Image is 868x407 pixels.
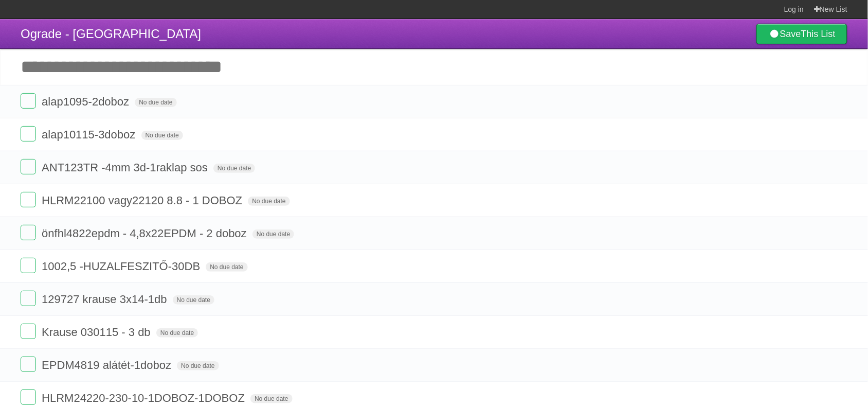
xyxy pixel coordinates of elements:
[21,27,201,41] span: Ograde - [GEOGRAPHIC_DATA]
[21,324,36,339] label: Done
[213,164,255,173] span: No due date
[42,359,174,371] span: EPDM4819 alátét-1doboz
[42,161,210,174] span: ANT123TR -4mm 3d-1raklap sos
[42,293,169,306] span: 129727 krause 3x14-1db
[21,192,36,207] label: Done
[177,361,219,370] span: No due date
[21,159,36,174] label: Done
[156,328,198,338] span: No due date
[21,390,36,405] label: Done
[21,225,36,240] label: Done
[206,262,247,272] span: No due date
[21,258,36,273] label: Done
[21,93,36,109] label: Done
[173,295,214,305] span: No due date
[756,24,847,44] a: SaveThis List
[42,194,245,207] span: HLRM22100 vagy22120 8.8 - 1 DOBOZ
[42,326,153,339] span: Krause 030115 - 3 db
[141,131,183,140] span: No due date
[21,357,36,372] label: Done
[135,98,176,107] span: No due date
[248,197,290,206] span: No due date
[42,260,203,273] span: 1002,5 -HUZALFESZITŐ-30DB
[801,29,836,39] b: This List
[42,128,138,141] span: alap10115-3doboz
[250,394,292,403] span: No due date
[42,95,132,108] span: alap1095-2doboz
[42,227,249,240] span: önfhl4822epdm - 4,8x22EPDM - 2 doboz
[21,291,36,306] label: Done
[42,392,247,404] span: HLRM24220-230-10-1DOBOZ-1DOBOZ
[21,126,36,141] label: Done
[252,229,294,239] span: No due date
